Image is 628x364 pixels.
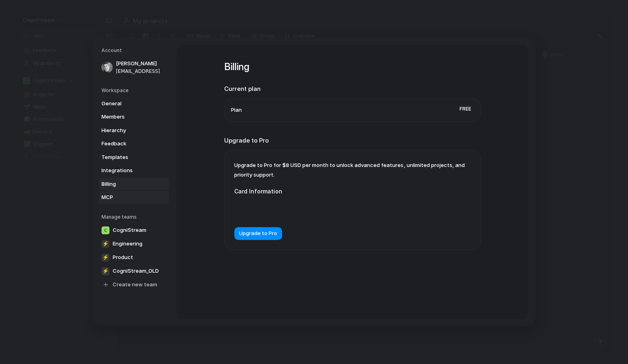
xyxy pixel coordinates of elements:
[99,178,169,191] a: Billing
[99,57,169,77] a: [PERSON_NAME][EMAIL_ADDRESS]
[224,84,481,94] h2: Current plan
[101,100,153,108] span: General
[101,167,153,175] span: Integrations
[99,111,169,123] a: Members
[224,136,481,145] h2: Upgrade to Pro
[231,106,242,114] span: Plan
[99,151,169,164] a: Templates
[101,193,153,201] span: MCP
[99,265,169,278] a: ⚡CogniStream_OLD
[241,205,388,213] iframe: Secure card payment input frame
[101,180,153,188] span: Billing
[113,240,142,248] span: Engineering
[101,240,109,248] div: ⚡
[99,251,169,264] a: ⚡Product
[116,60,167,68] span: [PERSON_NAME]
[239,229,277,237] span: Upgrade to Pro
[101,87,169,94] h5: Workspace
[113,281,157,289] span: Create new team
[101,47,169,54] h5: Account
[99,191,169,204] a: MCP
[113,253,133,261] span: Product
[101,213,169,221] h5: Manage teams
[101,267,109,275] div: ⚡
[99,224,169,237] a: CogniStream
[234,227,282,240] button: Upgrade to Pro
[99,278,169,291] a: Create new team
[99,97,169,110] a: General
[234,187,395,195] label: Card Information
[99,137,169,150] a: Feedback
[234,162,464,178] span: Upgrade to Pro for $8 USD per month to unlock advanced features, unlimited projects, and priority...
[113,267,159,275] span: CogniStream_OLD
[101,140,153,148] span: Feedback
[99,164,169,177] a: Integrations
[101,127,153,135] span: Hierarchy
[99,124,169,137] a: Hierarchy
[101,113,153,121] span: Members
[116,68,167,75] span: [EMAIL_ADDRESS]
[99,237,169,250] a: ⚡Engineering
[101,153,153,161] span: Templates
[456,104,474,114] span: Free
[224,60,481,74] h1: Billing
[101,253,109,261] div: ⚡
[113,226,146,234] span: CogniStream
